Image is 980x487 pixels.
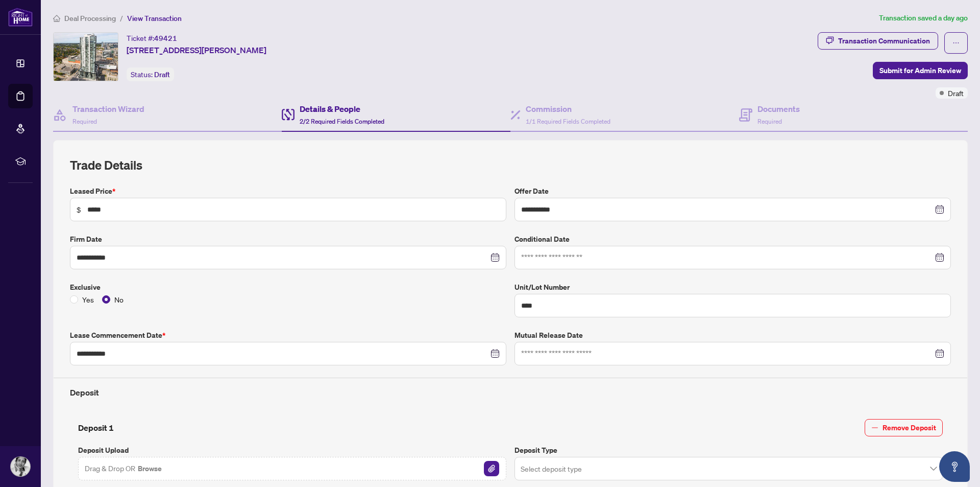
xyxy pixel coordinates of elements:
[757,103,800,115] h4: Documents
[948,87,964,99] span: Draft
[70,157,951,173] h2: Trade Details
[127,67,174,81] div: Status:
[939,451,970,482] button: Open asap
[53,15,60,22] span: home
[883,420,936,436] span: Remove Deposit
[54,33,118,81] img: IMG-X12166994_1.jpg
[873,62,968,79] button: Submit for Admin Review
[78,294,98,305] span: Yes
[818,32,938,50] button: Transaction Communication
[865,419,943,436] button: Remove Deposit
[483,460,500,477] button: File Attachement
[72,103,144,115] h4: Transaction Wizard
[8,8,33,27] img: logo
[70,282,506,293] label: Exclusive
[514,282,951,293] label: Unit/Lot Number
[64,14,116,23] span: Deal Processing
[127,14,182,23] span: View Transaction
[300,118,384,125] span: 2/2 Required Fields Completed
[871,424,878,431] span: minus
[514,330,951,341] label: Mutual Release Date
[70,234,506,245] label: Firm Date
[514,445,943,456] label: Deposit Type
[11,457,30,476] img: Profile Icon
[838,33,930,49] div: Transaction Communication
[70,185,506,197] label: Leased Price
[526,103,610,115] h4: Commission
[154,70,170,79] span: Draft
[137,462,163,475] button: Browse
[127,32,177,44] div: Ticket #:
[70,386,951,399] h4: Deposit
[85,462,163,475] span: Drag & Drop OR
[70,330,506,341] label: Lease Commencement Date
[78,422,114,434] h4: Deposit 1
[120,12,123,24] li: /
[300,103,384,115] h4: Details & People
[154,34,177,43] span: 49421
[879,62,961,79] span: Submit for Admin Review
[78,445,506,456] label: Deposit Upload
[879,12,968,24] article: Transaction saved a day ago
[526,118,610,125] span: 1/1 Required Fields Completed
[484,461,499,476] img: File Attachement
[110,294,128,305] span: No
[78,457,506,480] span: Drag & Drop OR BrowseFile Attachement
[514,234,951,245] label: Conditional Date
[757,118,782,125] span: Required
[72,118,97,125] span: Required
[77,204,81,215] span: $
[952,39,960,47] span: ellipsis
[127,44,266,56] span: [STREET_ADDRESS][PERSON_NAME]
[514,185,951,197] label: Offer Date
